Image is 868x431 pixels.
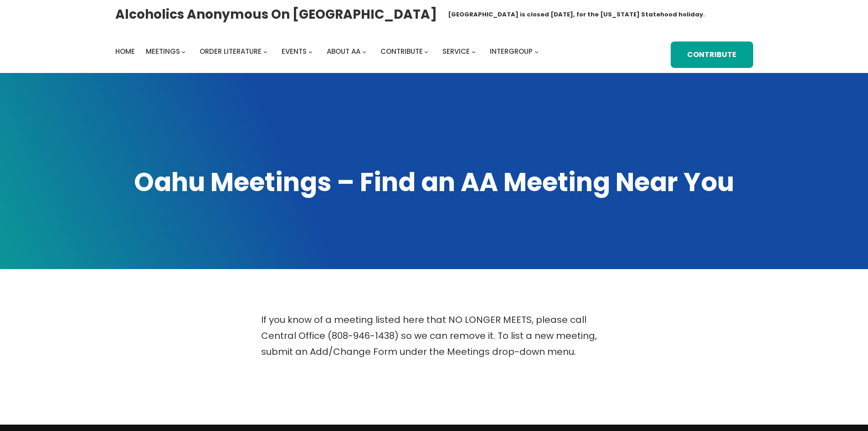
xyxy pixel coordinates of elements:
[424,49,428,53] button: Contribute submenu
[327,45,360,58] a: About AA
[442,45,470,58] a: Service
[181,49,185,53] button: Meetings submenu
[490,45,533,58] a: Intergroup
[490,47,533,56] span: Intergroup
[327,47,360,56] span: About AA
[282,47,307,56] span: Events
[442,47,470,56] span: Service
[308,49,313,53] button: Events submenu
[115,47,135,56] span: Home
[146,47,180,56] span: Meetings
[146,45,180,58] a: Meetings
[115,165,753,200] h1: Oahu Meetings – Find an AA Meeting Near You
[115,45,135,58] a: Home
[282,45,307,58] a: Events
[362,49,366,53] button: About AA submenu
[263,49,267,53] button: Order Literature submenu
[472,49,476,53] button: Service submenu
[448,10,705,19] h1: [GEOGRAPHIC_DATA] is closed [DATE], for the [US_STATE] Statehood holiday.
[380,47,423,56] span: Contribute
[261,312,607,360] p: If you know of a meeting listed here that NO LONGER MEETS, please call Central Office (808-946-14...
[115,45,542,58] nav: Intergroup
[671,42,753,68] a: Contribute
[115,3,437,26] a: Alcoholics Anonymous on [GEOGRAPHIC_DATA]
[380,45,423,58] a: Contribute
[200,47,262,56] span: Order Literature
[534,49,539,53] button: Intergroup submenu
